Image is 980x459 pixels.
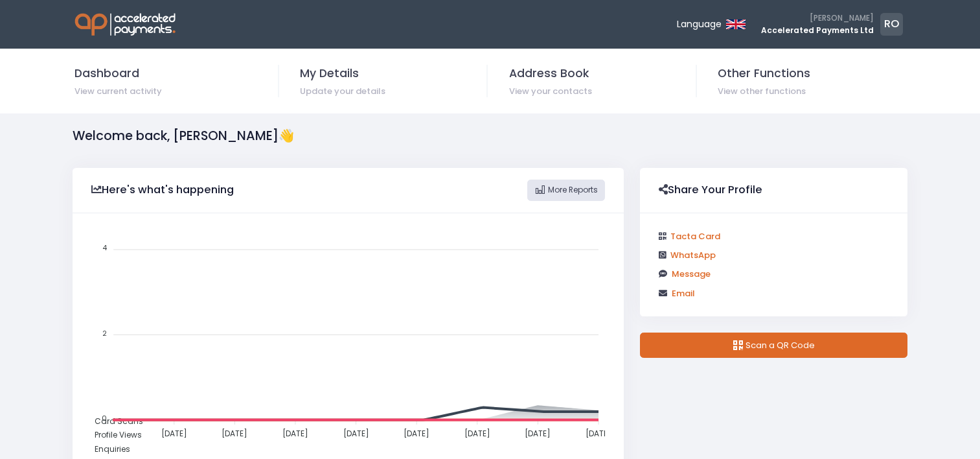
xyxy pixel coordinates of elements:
a: My Details Update your details [283,65,488,97]
span: RO [880,13,903,36]
a: Dashboard View current activity [74,65,279,97]
a: Tacta Card [670,230,720,242]
tspan: [DATE] [343,428,369,439]
span: [PERSON_NAME] [761,12,874,24]
tspan: [DATE] [282,428,308,439]
tspan: [DATE] [525,428,551,439]
a: Message [672,268,711,280]
span: Profile Views [95,429,142,440]
tspan: [DATE] [222,428,247,439]
tspan: 4 [102,242,108,253]
a: Email [672,287,695,300]
h3: Here's what's happening [91,183,234,196]
img: Logo [73,12,178,38]
img: en.svg [726,19,746,29]
tspan: [DATE] [404,428,429,439]
span: Dashboard [74,65,278,82]
span: Waving hand emoji [279,127,294,145]
span: View your contacts [509,85,696,98]
span: My Details [300,65,486,82]
span: Card Scans [95,415,143,426]
tspan: [DATE] [464,428,490,439]
a: Address Book View your contacts [492,65,697,97]
span: View current activity [74,85,278,98]
span: Language [677,18,722,31]
tspan: [DATE] [161,428,187,439]
span: Accelerated Payments Ltd [761,25,874,36]
span: Update your details [300,85,486,98]
tspan: [DATE] [586,428,611,439]
a: More Reports [527,180,605,201]
span: View other functions [718,85,906,98]
h3: Share Your Profile [659,183,762,196]
span: Address Book [509,65,696,82]
tspan: 0 [102,413,107,423]
tspan: 2 [102,328,107,338]
span: Enquiries [95,443,130,454]
a: Scan a QR Code [640,333,907,357]
h3: Welcome back, [PERSON_NAME] [73,128,294,143]
a: WhatsApp [670,249,716,261]
a: Other Functions View other functions [701,65,906,97]
span: Other Functions [718,65,906,82]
